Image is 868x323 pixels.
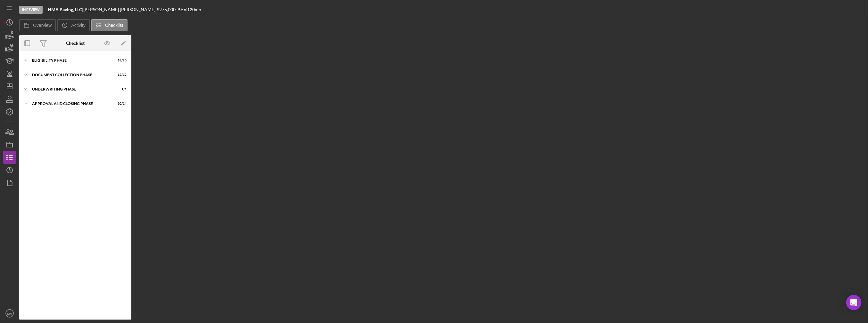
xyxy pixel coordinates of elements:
div: Checklist [66,41,85,46]
label: Overview [33,23,52,28]
label: Checklist [105,23,123,28]
div: | [48,7,83,12]
div: Document Collection Phase [32,73,111,77]
b: HMA Paving, LLC [48,7,82,12]
div: Open Intercom Messenger [846,295,862,310]
div: Eligibility Phase [32,59,111,62]
text: MR [7,312,12,315]
button: MR [3,307,16,320]
div: 9.5 % [178,7,187,12]
button: Activity [57,19,89,31]
button: Overview [19,19,56,31]
div: 120 mo [187,7,201,12]
div: [PERSON_NAME] [PERSON_NAME] | [83,7,157,12]
div: In Review [19,6,43,14]
div: 1 / 1 [115,87,127,91]
div: 10 / 14 [115,102,127,106]
button: Checklist [91,19,128,31]
label: Activity [71,23,85,28]
div: 18 / 20 [115,59,127,62]
div: 12 / 12 [115,73,127,77]
div: Approval and Closing Phase [32,102,111,106]
span: $275,000 [157,7,176,12]
div: Underwriting Phase [32,87,111,91]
